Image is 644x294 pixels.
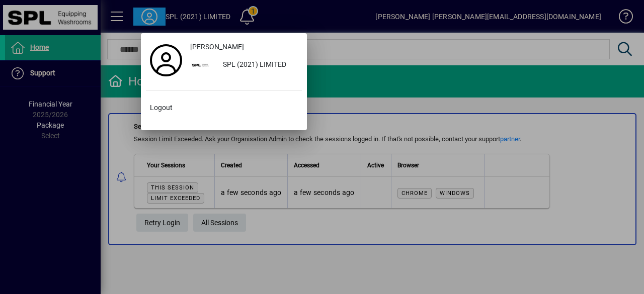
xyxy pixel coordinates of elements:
span: Logout [150,103,173,113]
a: [PERSON_NAME] [186,38,302,56]
a: Profile [146,51,186,69]
button: SPL (2021) LIMITED [186,56,302,74]
button: Logout [146,99,302,117]
span: [PERSON_NAME] [190,42,244,52]
div: SPL (2021) LIMITED [215,56,302,74]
